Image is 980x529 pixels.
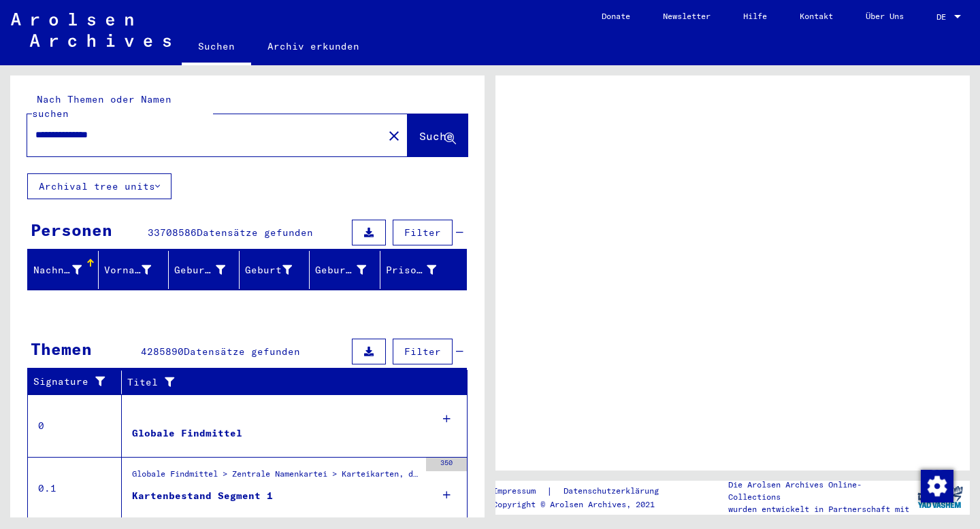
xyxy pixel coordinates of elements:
div: Geburt‏ [245,263,293,277]
span: DE [936,12,951,22]
div: Geburtsdatum [315,259,383,281]
div: Globale Findmittel > Zentrale Namenkartei > Karteikarten, die im Rahmen der sequentiellen Massend... [132,468,419,487]
a: Suchen [182,30,251,65]
div: Nachname [33,263,82,277]
div: Globale Findmittel [132,426,242,441]
mat-header-cell: Prisoner # [380,251,467,289]
span: Filter [404,226,441,239]
mat-icon: close [386,128,402,144]
div: Prisoner # [386,263,437,277]
img: Zustimmung ändern [921,470,953,502]
button: Suche [408,114,468,156]
div: Personen [31,218,112,242]
div: Geburtsdatum [315,263,366,277]
div: Geburtsname [174,263,225,277]
div: | [493,484,675,498]
td: 0 [28,394,122,457]
div: Vorname [104,263,152,277]
div: Titel [127,375,440,390]
p: wurden entwickelt in Partnerschaft mit [728,503,911,515]
div: Kartenbestand Segment 1 [132,489,273,503]
span: 4285890 [141,345,184,358]
div: Vorname [104,259,169,281]
p: Copyright © Arolsen Archives, 2021 [493,498,675,511]
mat-header-cell: Geburt‏ [240,251,310,289]
div: Zustimmung ändern [920,469,953,502]
div: Signature [33,371,125,393]
div: Nachname [33,259,99,281]
span: Filter [404,345,441,358]
a: Datenschutzerklärung [553,484,675,498]
mat-header-cell: Nachname [28,251,99,289]
div: Titel [127,371,454,393]
img: Arolsen_neg.svg [11,13,171,47]
span: Datensätze gefunden [184,345,300,358]
div: Signature [33,375,111,389]
button: Filter [393,339,453,364]
td: 0.1 [28,457,122,519]
div: 350 [426,458,467,471]
mat-label: Nach Themen oder Namen suchen [32,93,171,120]
span: Suche [419,129,453,143]
a: Archiv erkunden [251,30,376,63]
button: Archival tree units [27,173,171,199]
mat-header-cell: Geburtsname [169,251,240,289]
div: Geburt‏ [245,259,310,281]
div: Prisoner # [386,259,454,281]
p: Die Arolsen Archives Online-Collections [728,479,911,503]
a: Impressum [493,484,546,498]
button: Clear [380,122,408,149]
div: Geburtsname [174,259,242,281]
button: Filter [393,220,453,245]
span: 33708586 [148,226,197,239]
span: Datensätze gefunden [197,226,313,239]
mat-header-cell: Vorname [99,251,169,289]
img: yv_logo.png [915,480,966,514]
mat-header-cell: Geburtsdatum [310,251,380,289]
div: Themen [31,337,92,361]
